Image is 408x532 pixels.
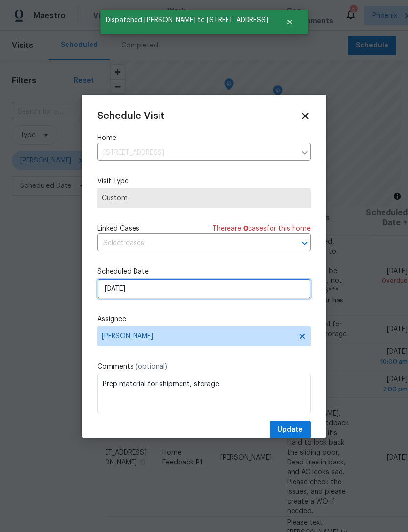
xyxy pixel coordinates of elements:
input: Enter in an address [97,145,296,161]
label: Comments [97,362,311,371]
button: Open [298,236,312,250]
label: Assignee [97,314,311,324]
span: Custom [102,193,306,203]
span: Update [277,424,303,436]
span: (optional) [136,363,167,370]
button: Update [270,421,311,439]
button: Close [273,12,306,32]
span: [PERSON_NAME] [102,332,294,340]
span: Schedule Visit [97,111,164,121]
label: Visit Type [97,176,311,186]
span: There are case s for this home [212,224,311,233]
label: Home [97,133,311,143]
span: 0 [243,225,248,232]
span: Linked Cases [97,224,139,233]
textarea: Prep material for shipment, storage [97,374,311,413]
input: M/D/YYYY [97,279,311,299]
label: Scheduled Date [97,267,311,277]
span: Close [300,111,311,121]
input: Select cases [97,236,283,251]
span: Dispatched [PERSON_NAME] to [STREET_ADDRESS] [100,10,273,30]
